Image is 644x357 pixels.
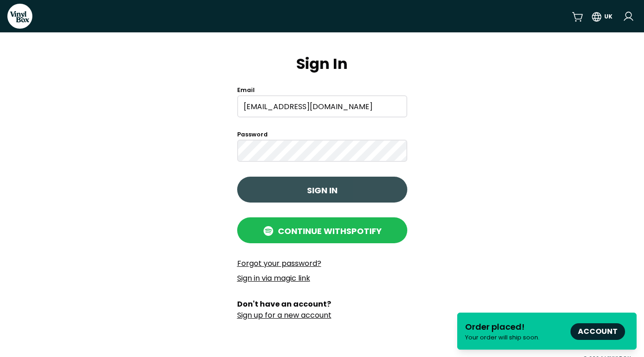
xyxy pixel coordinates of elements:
div: Your order will ship soon. [465,333,540,342]
label: Email [237,86,255,94]
p: Don't have an account? [237,299,407,310]
div: Order placed! [465,320,540,333]
a: Sign in via magic link [237,273,310,283]
span: Sign in [307,184,337,197]
h4: Sign In [237,55,407,73]
a: Account [578,326,618,337]
label: Password [237,130,268,138]
a: Sign up for a new account [237,310,331,320]
div: UK [604,12,613,21]
a: Forgot your password? [237,258,321,269]
input: name@example.com [237,95,407,117]
button: UK [591,8,613,25]
button: Continue withSpotify [237,217,407,243]
span: Continue with Spotify [278,225,382,237]
button: Sign in [237,177,407,203]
